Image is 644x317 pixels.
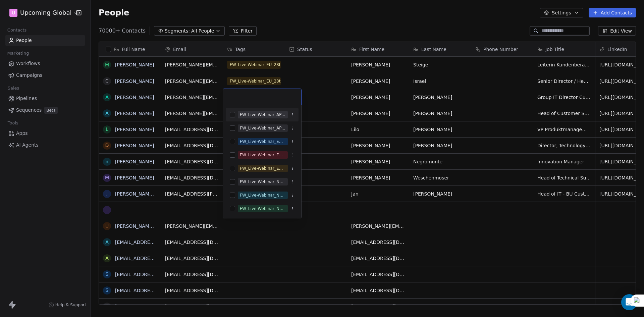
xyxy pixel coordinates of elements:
div: FW_Live-Webinar_EU_27thAugust'25 [240,139,286,145]
div: FW_Live-Webinar_NA_21stAugust'25- Batch 2 [240,179,286,185]
div: FW_Live-Webinar_EU_27thAugust'25 - Batch 2 [240,152,286,158]
div: FW_Live-Webinar_EU_28thAugust'25 [240,165,286,171]
div: FW_Live-Webinar_NA_27thAugust'25 - Batch 2 [240,206,286,212]
div: FW_Live-Webinar_NA_21stAugust'25 - Batch 2 [240,192,286,198]
div: FW_Live-Webinar_APAC_21stAugust'25 - Batch 2 [240,125,286,131]
div: Suggestions [226,108,299,215]
div: FW_Live-Webinar_APAC_21stAugust'25 [240,112,286,118]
